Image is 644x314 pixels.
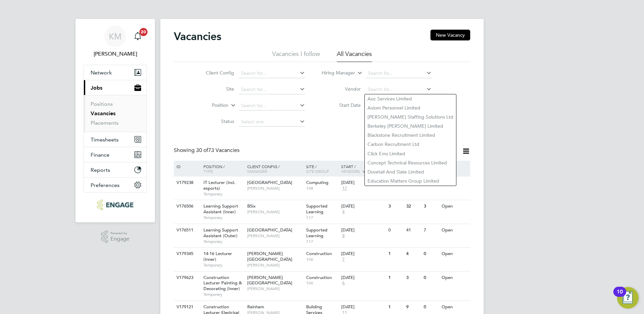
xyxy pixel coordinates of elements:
[322,86,361,92] label: Vendor
[365,69,432,78] input: Search for...
[422,272,440,284] div: 0
[405,301,422,313] div: 9
[306,251,332,256] span: Construction
[247,186,303,191] span: [PERSON_NAME]
[84,95,147,132] div: Jobs
[109,32,122,41] span: KM
[316,70,355,76] label: Hiring Manager
[365,94,456,103] li: Aoc Services Limited
[196,147,239,154] span: 73 Vacancies
[175,161,198,172] div: ID
[387,272,404,284] div: 1
[387,200,404,213] div: 3
[203,239,244,244] span: Temporary
[198,161,246,177] div: Position /
[306,203,327,215] span: Supported Learning
[341,186,348,191] span: 17
[365,103,456,113] li: Axiom Personnel Limited
[405,248,422,260] div: 4
[341,227,385,233] div: [DATE]
[84,178,147,192] button: Preferences
[365,158,456,167] li: Concept Technical Resources Limited
[175,301,198,313] div: V179121
[306,168,329,174] span: Site Group
[341,233,346,239] span: 8
[139,28,148,36] span: 20
[422,301,440,313] div: 0
[341,257,346,262] span: 7
[405,224,422,237] div: 41
[84,162,147,177] button: Reports
[306,215,338,220] span: 117
[306,280,338,286] span: 106
[247,168,267,174] span: Manager
[405,200,422,213] div: 32
[203,180,235,191] span: IT Lecturer (incl. esports)
[84,199,147,210] a: Go to home page
[247,304,264,310] span: Rainham
[195,86,234,92] label: Site
[341,251,385,257] div: [DATE]
[341,168,360,174] span: Vendors
[97,199,133,210] img: ncclondon-logo-retina.png
[91,167,110,173] span: Reports
[175,224,198,237] div: V176511
[84,132,147,147] button: Timesheets
[365,149,456,158] li: Click Ems Limited
[91,136,119,143] span: Timesheets
[387,301,404,313] div: 1
[617,292,623,301] div: 10
[203,262,244,268] span: Temporary
[306,257,338,262] span: 106
[247,227,292,233] span: [GEOGRAPHIC_DATA]
[405,272,422,284] div: 3
[175,272,198,284] div: V179623
[203,168,213,174] span: Type
[246,161,304,177] div: Client Config /
[175,248,198,260] div: V179345
[84,26,147,58] a: KM[PERSON_NAME]
[247,286,303,291] span: [PERSON_NAME]
[341,180,385,186] div: [DATE]
[239,69,305,78] input: Search for...
[387,248,404,260] div: 1
[110,230,129,236] span: Powered by
[365,177,456,186] li: Education Matters Group Limited
[365,113,456,122] li: [PERSON_NAME] Staffing Solutions Ltd
[304,161,340,177] div: Site /
[84,80,147,95] button: Jobs
[101,230,130,243] a: Powered byEngage
[440,272,469,284] div: Open
[306,275,332,280] span: Construction
[341,275,385,281] div: [DATE]
[190,102,228,109] label: Position
[365,140,456,149] li: Carbon Recruitment Ltd
[440,200,469,213] div: Open
[422,248,440,260] div: 0
[91,85,102,91] span: Jobs
[91,110,116,117] a: Vacancies
[91,101,113,107] a: Positions
[340,161,387,178] div: Start /
[203,215,244,220] span: Temporary
[422,200,440,213] div: 3
[110,236,129,242] span: Engage
[341,304,385,310] div: [DATE]
[203,292,244,297] span: Temporary
[91,152,109,158] span: Finance
[387,224,404,237] div: 0
[617,287,639,309] button: Open Resource Center, 10 new notifications
[91,182,120,188] span: Preferences
[247,275,292,286] span: [PERSON_NAME][GEOGRAPHIC_DATA]
[84,65,147,80] button: Network
[440,301,469,313] div: Open
[239,117,305,127] input: Select one
[247,262,303,268] span: [PERSON_NAME]
[91,69,112,76] span: Network
[365,131,456,140] li: Blackstone Recruitment Limited
[247,209,303,215] span: [PERSON_NAME]
[341,209,346,215] span: 4
[341,203,385,209] div: [DATE]
[131,26,144,47] a: 20
[203,227,238,239] span: Learning Support Assistant (Outer)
